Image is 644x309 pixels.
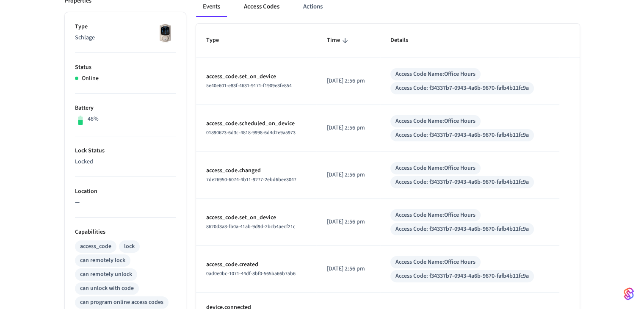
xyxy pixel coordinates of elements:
p: Type [75,22,176,31]
p: Capabilities [75,228,176,237]
div: can remotely unlock [80,270,132,279]
div: can program online access codes [80,298,163,307]
p: Online [82,74,99,83]
p: [DATE] 2:56 pm [326,77,370,86]
p: access_code.scheduled_on_device [206,119,307,128]
div: Access Code Name: Office Hours [395,258,475,267]
span: 01890623-6d3c-4818-9998-6d4d2e9a5973 [206,129,296,136]
span: 8620d3a3-fb0a-41ab-9d9d-2bcb4aecf21c [206,223,296,230]
p: Status [75,63,176,72]
span: 5e40e601-e83f-4631-9171-f1909e3fe854 [206,82,292,89]
div: access_code [80,242,111,251]
span: Type [206,34,230,47]
p: Locked [75,157,176,166]
span: 7de26950-6074-4b11-9277-2ebd6bee3047 [206,176,296,183]
p: Battery [75,104,176,113]
div: Access Code: f34337b7-0943-4a6b-9870-fafb4b11fc9a [395,272,529,281]
div: can remotely lock [80,256,125,265]
p: access_code.created [206,260,307,269]
span: Time [326,34,351,47]
div: Access Code Name: Office Hours [395,117,475,126]
div: Access Code Name: Office Hours [395,211,475,220]
p: access_code.set_on_device [206,213,307,222]
p: [DATE] 2:56 pm [326,218,370,226]
p: Lock Status [75,146,176,155]
img: SeamLogoGradient.69752ec5.svg [624,287,634,301]
p: [DATE] 2:56 pm [326,124,370,132]
div: Access Code Name: Office Hours [395,70,475,79]
p: access_code.set_on_device [206,72,307,81]
div: Access Code Name: Office Hours [395,164,475,173]
p: — [75,198,176,207]
div: Access Code: f34337b7-0943-4a6b-9870-fafb4b11fc9a [395,225,529,234]
div: Access Code: f34337b7-0943-4a6b-9870-fafb4b11fc9a [395,178,529,187]
p: 48% [88,115,99,124]
div: lock [124,242,135,251]
div: Access Code: f34337b7-0943-4a6b-9870-fafb4b11fc9a [395,84,529,93]
span: Details [390,34,419,47]
img: Schlage Sense Smart Deadbolt with Camelot Trim, Front [155,22,176,44]
p: access_code.changed [206,166,307,175]
p: Schlage [75,33,176,42]
div: can unlock with code [80,284,134,293]
p: [DATE] 2:56 pm [326,171,370,179]
span: 0ad0e0bc-1071-44df-8bf0-565ba66b75b6 [206,270,296,277]
div: Access Code: f34337b7-0943-4a6b-9870-fafb4b11fc9a [395,131,529,140]
p: [DATE] 2:56 pm [326,265,370,273]
p: Location [75,187,176,196]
